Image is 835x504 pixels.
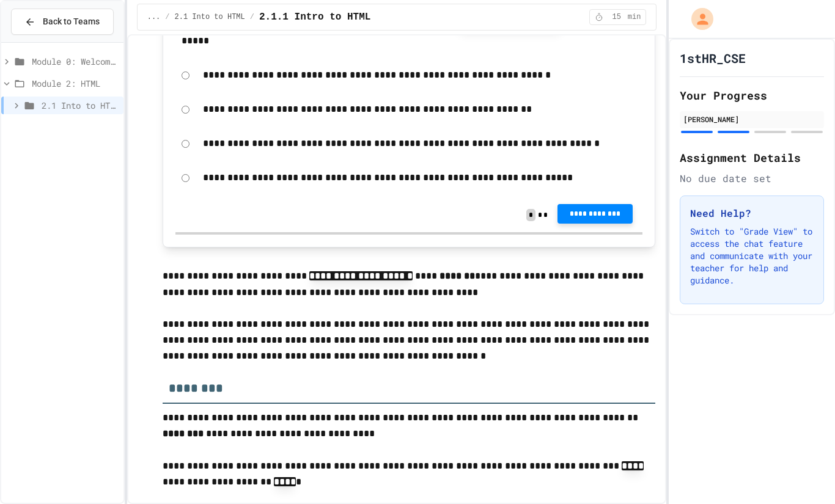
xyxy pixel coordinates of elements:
span: Back to Teams [43,15,100,28]
p: Switch to "Grade View" to access the chat feature and communicate with your teacher for help and ... [690,225,814,287]
span: Module 0: Welcome to Web Development [32,55,119,68]
span: min [628,12,641,22]
h1: 1stHR_CSE [680,49,746,67]
span: 2.1 Into to HTML [42,99,119,112]
button: Back to Teams [11,9,114,35]
div: No due date set [680,171,824,186]
span: Module 2: HTML [32,77,119,90]
span: ... [147,12,161,22]
div: My Account [679,5,716,33]
h2: Your Progress [680,87,824,104]
span: 2.1 Into to HTML [175,12,245,22]
h3: Need Help? [690,206,814,221]
h2: Assignment Details [680,149,824,166]
span: / [250,12,254,22]
span: / [165,12,169,22]
div: [PERSON_NAME] [683,114,820,125]
span: 15 [607,12,627,22]
span: 2.1.1 Intro to HTML [259,10,370,24]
